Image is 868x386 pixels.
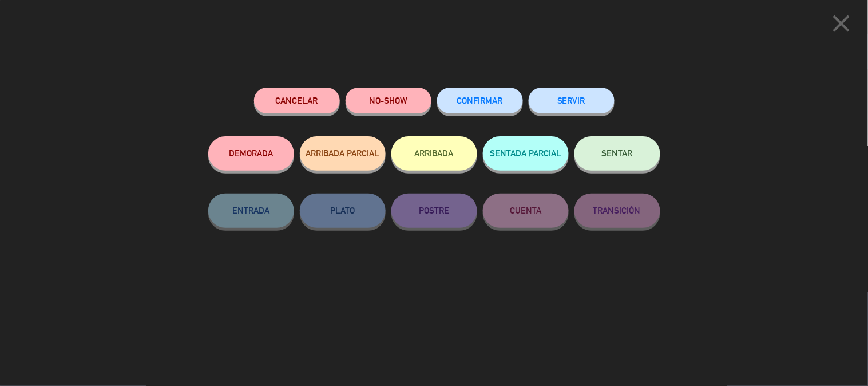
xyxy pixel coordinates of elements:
button: DEMORADA [208,136,294,171]
button: close [824,9,859,42]
button: CUENTA [483,194,569,228]
button: TRANSICIÓN [574,194,660,228]
button: ARRIBADA [391,136,477,171]
span: CONFIRMAR [457,96,503,105]
button: SENTAR [574,136,660,171]
button: PLATO [300,194,386,228]
span: ARRIBADA PARCIAL [306,148,379,158]
i: close [827,9,856,38]
button: ARRIBADA PARCIAL [300,136,386,171]
button: POSTRE [391,194,477,228]
button: SENTADA PARCIAL [483,136,569,171]
span: SENTAR [602,148,633,158]
button: NO-SHOW [346,88,431,113]
button: SERVIR [529,88,615,113]
button: CONFIRMAR [437,88,523,113]
button: Cancelar [254,88,340,113]
button: ENTRADA [208,194,294,228]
